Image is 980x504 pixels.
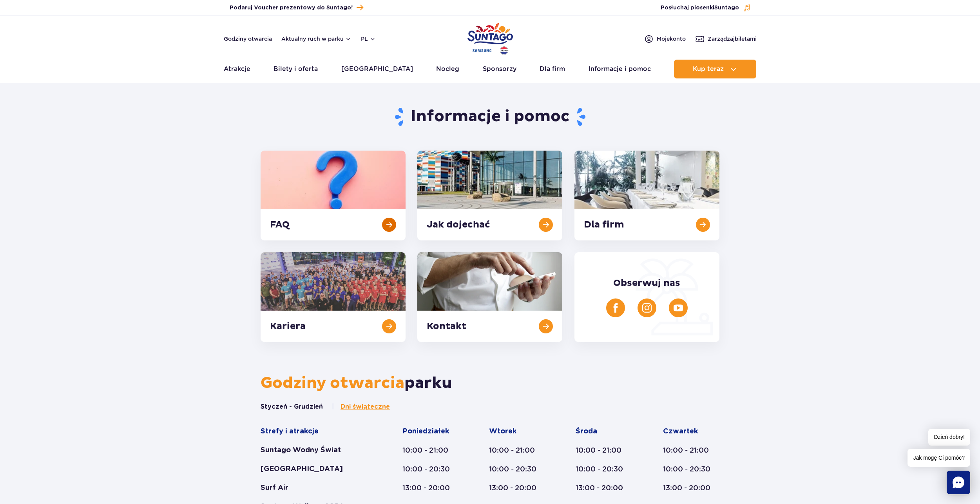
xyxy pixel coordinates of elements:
a: Mojekonto [644,34,686,44]
span: Dzień dobry! [928,429,970,446]
div: Środa [576,427,633,436]
a: Atrakcje [224,60,250,78]
div: 10:00 - 20:30 [576,464,633,474]
span: Godziny otwarcia [261,373,404,393]
div: Surf Air [261,483,372,493]
button: Styczeń - Grudzień [261,402,323,411]
div: 10:00 - 21:00 [663,446,719,455]
a: Informacje i pomoc [589,60,651,78]
div: Czwartek [663,427,719,436]
img: Facebook [611,303,620,313]
span: Kup teraz [693,66,724,73]
button: pl [361,35,376,43]
span: Jak mogę Ci pomóc? [908,449,970,467]
div: Strefy i atrakcje [261,427,372,436]
h1: Informacje i pomoc [261,107,719,127]
div: Chat [947,471,970,494]
div: Suntago Wodny Świat [261,446,372,455]
img: YouTube [674,303,683,313]
span: Zarządzaj biletami [708,35,757,43]
button: Dni świąteczne [331,402,390,411]
a: Zarządzajbiletami [695,34,757,44]
span: Dni świąteczne [341,402,390,411]
div: 10:00 - 21:00 [576,446,633,455]
div: 10:00 - 20:30 [663,464,719,474]
button: Aktualny ruch w parku [281,36,351,42]
div: [GEOGRAPHIC_DATA] [261,464,372,474]
h2: parku [261,373,719,393]
div: 10:00 - 20:30 [489,464,545,474]
span: Moje konto [657,35,686,43]
a: [GEOGRAPHIC_DATA] [341,60,413,78]
a: Podaruj Voucher prezentowy do Suntago! [230,2,363,13]
img: Instagram [642,303,652,313]
div: 13:00 - 20:00 [576,483,633,493]
button: Kup teraz [674,60,756,78]
div: 13:00 - 20:00 [402,483,459,493]
span: Posłuchaj piosenki [661,4,739,12]
a: Sponsorzy [483,60,516,78]
div: Wtorek [489,427,545,436]
button: Posłuchaj piosenkiSuntago [661,4,751,12]
a: Godziny otwarcia [224,35,272,43]
span: Obserwuj nas [613,277,680,289]
div: Poniedziałek [402,427,459,436]
a: Park of Poland [467,20,513,56]
div: 13:00 - 20:00 [489,483,545,493]
a: Nocleg [436,60,459,78]
div: 13:00 - 20:00 [663,483,719,493]
div: 10:00 - 21:00 [489,446,545,455]
a: Bilety i oferta [274,60,318,78]
div: 10:00 - 21:00 [402,446,459,455]
a: Dla firm [540,60,565,78]
span: Suntago [714,5,739,11]
div: 10:00 - 20:30 [402,464,459,474]
span: Podaruj Voucher prezentowy do Suntago! [230,4,353,12]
